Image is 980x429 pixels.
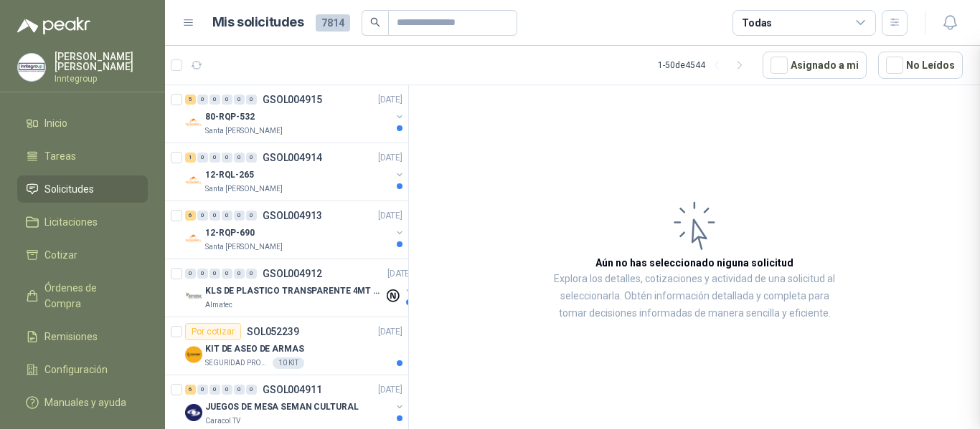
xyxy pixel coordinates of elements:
[44,148,76,164] span: Tareas
[44,329,98,344] span: Remisiones
[17,274,148,317] a: Órdenes de Compra
[55,74,148,83] p: Inntegroup
[316,14,350,32] span: 7814
[370,17,380,27] span: search
[44,362,108,377] span: Configuración
[17,175,148,203] a: Solicitudes
[17,356,148,383] a: Configuración
[17,241,148,269] a: Cotizar
[44,395,126,410] span: Manuales y ayuda
[742,15,772,31] div: Todas
[55,52,148,72] p: [PERSON_NAME] [PERSON_NAME]
[18,54,45,81] img: Company Logo
[17,110,148,137] a: Inicio
[44,247,77,263] span: Cotizar
[44,214,98,230] span: Licitaciones
[17,323,148,350] a: Remisiones
[17,17,90,34] img: Logo peakr
[212,12,304,33] h1: Mis solicitudes
[44,181,94,197] span: Solicitudes
[17,389,148,416] a: Manuales y ayuda
[44,115,67,131] span: Inicio
[17,143,148,170] a: Tareas
[17,208,148,236] a: Licitaciones
[44,280,134,312] span: Órdenes de Compra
